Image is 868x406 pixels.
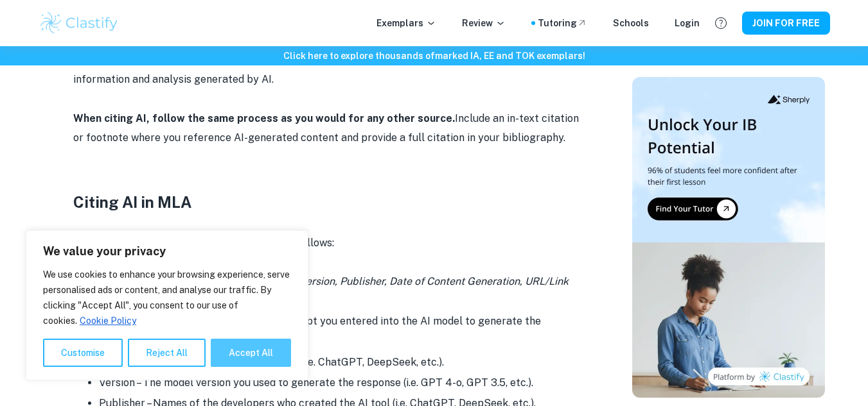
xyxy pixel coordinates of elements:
[742,12,830,35] button: JOIN FOR FREE
[39,10,120,36] img: Clastify logo
[26,230,308,380] div: We value your privacy
[632,77,825,398] img: Thumbnail
[99,352,587,373] li: Title of Container – Name of the AI model (i.e. ChatGPT, DeepSeek, etc.).
[710,12,732,34] button: Help and Feedback
[3,49,865,63] h6: Click here to explore thousands of marked IA, EE and TOK exemplars !
[128,339,206,367] button: Reject All
[43,339,123,367] button: Customise
[99,373,587,393] li: Version – The model version you used to generate the response (i.e. GPT 4-o, GPT 3.5, etc.).
[73,233,587,253] p: The standard format for citing AI in MLA is as follows:
[613,16,649,30] a: Schools
[462,16,506,30] p: Review
[73,190,587,214] h3: Citing AI in MLA
[376,16,436,30] p: Exemplars
[73,112,455,124] strong: When citing AI, follow the same process as you would for any other source.
[73,109,587,148] p: Include an in-text citation or footnote where you reference AI-generated content and provide a fu...
[211,339,291,367] button: Accept All
[91,275,569,287] i: “Title of Source” prompt. Title of Container, Version, Publisher, Date of Content Generation, URL...
[43,267,291,328] p: We use cookies to enhance your browsing experience, serve personalised ads or content, and analys...
[79,315,137,326] a: Cookie Policy
[675,16,700,30] a: Login
[538,16,587,30] a: Tutoring
[43,244,291,259] p: We value your privacy
[99,311,587,352] li: ''Title of Source'' prompt – This is the prompt you entered into the AI model to generate the res...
